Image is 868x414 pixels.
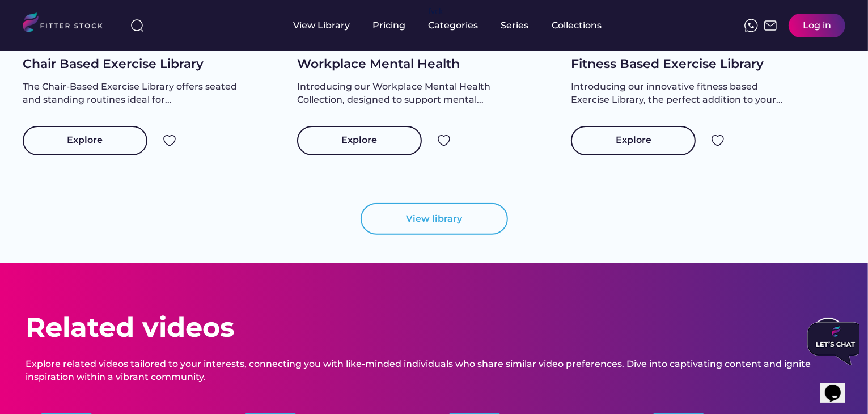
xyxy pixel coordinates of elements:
div: Explore related videos tailored to your interests, connecting you with like-minded individuals wh... [26,358,842,383]
div: View Library [294,19,350,32]
img: Chat attention grabber [5,5,61,48]
img: Group%201000002324.svg [437,134,451,147]
img: tab_domain_overview_orange.svg [31,71,40,81]
div: Domain Overview [43,73,101,80]
div: Domain: [DOMAIN_NAME] [29,29,125,39]
div: Collections [552,19,602,32]
div: Fitness Based Exercise Library [571,56,786,73]
div: Related videos [26,309,235,347]
iframe: chat widget [820,369,857,403]
img: search-normal%203.svg [130,19,144,32]
div: Explore [616,134,651,147]
img: tab_keywords_by_traffic_grey.svg [113,71,122,81]
img: Group%201000002324.svg [163,134,176,147]
div: Workplace Mental Health [297,56,513,73]
img: website_grey.svg [18,29,27,39]
img: LOGO.svg [23,12,112,36]
div: Series [501,19,530,32]
img: Frame%2051.svg [764,19,777,32]
div: Keywords by Traffic [125,73,191,80]
div: Explore [67,134,103,147]
img: logo_orange.svg [18,18,27,27]
div: Introducing our Workplace Mental Health Collection, designed to support mental... [297,81,513,106]
div: Pricing [373,19,406,32]
div: v 4.0.25 [32,18,56,27]
div: Chair Based Exercise Library [23,56,238,73]
div: The Chair-Based Exercise Library offers seated and standing routines ideal for... [23,81,238,106]
img: Group%201000002324.svg [711,134,725,147]
img: meteor-icons_whatsapp%20%281%29.svg [744,19,758,32]
div: Log in [803,19,831,32]
div: Categories [429,19,479,32]
div: fvck [429,6,443,17]
div: Introducing our innovative fitness based Exercise Library, the perfect addition to your... [571,81,786,106]
div: Explore [341,134,377,147]
button: View library [361,203,508,235]
iframe: chat widget [803,318,859,370]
